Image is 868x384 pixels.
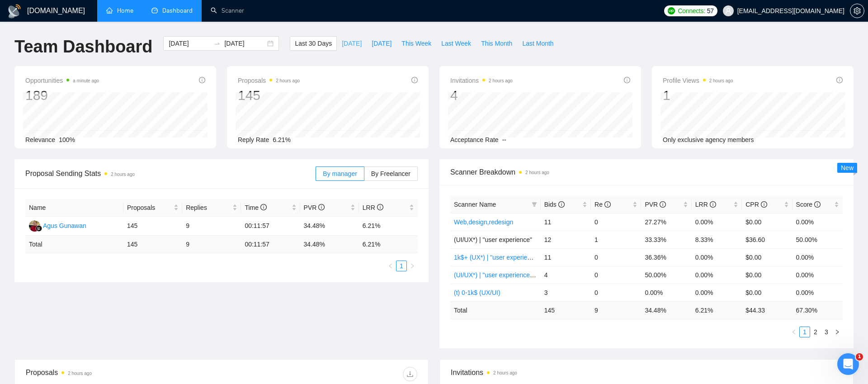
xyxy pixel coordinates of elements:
td: 4 [541,266,591,284]
td: 12 [541,231,591,248]
td: 33.33% [641,231,691,248]
td: 36.36% [641,248,691,266]
span: Opportunities [25,75,99,86]
span: info-circle [377,204,383,210]
td: 0.00% [692,213,742,231]
th: Name [25,199,123,217]
li: 1 [396,261,407,271]
td: 9 [182,236,241,253]
td: 0.00% [692,248,742,266]
td: 67.30 % [793,301,843,319]
th: Replies [182,199,241,217]
time: 2 hours ago [68,371,92,376]
span: Invitations [451,367,842,378]
time: 2 hours ago [525,170,549,175]
button: This Week [396,36,436,51]
a: homeHome [106,7,133,14]
button: left [385,261,396,271]
a: Web,design,redesign [454,218,513,226]
td: 27.27% [641,213,691,231]
span: Acceptance Rate [450,136,499,143]
span: info-circle [710,201,716,208]
li: Previous Page [385,261,396,271]
td: $0.00 [742,213,792,231]
td: 6.21 % [692,301,742,319]
span: setting [850,7,864,14]
td: 0.00% [793,213,843,231]
span: Last 30 Days [295,38,332,48]
span: This Week [401,38,431,48]
time: 2 hours ago [493,370,517,375]
td: 0 [591,248,641,266]
button: Last Week [436,36,476,51]
td: 50.00% [793,231,843,248]
span: info-circle [604,201,611,208]
span: [DATE] [372,38,392,48]
td: 8.33% [692,231,742,248]
td: 00:11:57 [241,217,300,236]
a: 3 [821,327,831,337]
span: (UI/UX*) | "user experience" [454,236,532,243]
time: 2 hours ago [709,78,733,83]
span: Proposals [238,75,300,86]
div: 145 [238,87,300,104]
th: Proposals [123,199,182,217]
div: 189 [25,87,99,104]
span: info-circle [660,201,666,208]
span: Bids [544,201,565,208]
button: right [407,261,418,271]
span: -- [502,136,506,143]
td: $0.00 [742,248,792,266]
a: 2 [811,327,821,337]
td: 00:11:57 [241,236,300,253]
span: info-circle [761,201,767,208]
td: 34.48 % [641,301,691,319]
span: right [410,263,415,269]
button: This Month [476,36,517,51]
button: left [788,327,799,337]
li: 2 [810,327,821,337]
span: info-circle [814,201,821,208]
span: By Freelancer [371,170,410,177]
td: $ 44.33 [742,301,792,319]
span: to [213,40,221,47]
td: 0.00% [793,248,843,266]
span: right [835,329,840,335]
span: LRR [363,204,383,211]
td: 9 [182,217,241,236]
span: Scanner Breakdown [450,166,843,178]
span: Score [796,201,821,208]
input: Start date [169,38,210,48]
span: Dashboard [162,7,193,14]
td: 11 [541,248,591,266]
span: info-circle [260,204,267,210]
span: 57 [707,6,714,16]
span: By manager [323,170,357,177]
button: right [832,327,843,337]
span: Only exclusive agency members [663,136,754,143]
input: End date [224,38,265,48]
a: (UI/UX*) | "user experience" NEW [454,271,549,279]
td: 9 [591,301,641,319]
span: Scanner Name [454,201,496,208]
span: filter [530,198,539,211]
time: 2 hours ago [489,78,513,83]
td: 145 [541,301,591,319]
span: dashboard [151,7,158,14]
td: 145 [123,217,182,236]
span: left [791,329,797,335]
td: 6.21 % [359,236,418,253]
span: info-circle [199,77,205,83]
td: 0 [591,213,641,231]
td: $36.60 [742,231,792,248]
span: left [388,263,393,269]
td: 11 [541,213,591,231]
li: 1 [799,327,810,337]
td: 0 [591,284,641,301]
td: $0.00 [742,284,792,301]
li: Next Page [832,327,843,337]
button: download [403,367,417,381]
span: info-circle [411,77,418,83]
div: 4 [450,87,513,104]
button: Last 30 Days [290,36,337,51]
